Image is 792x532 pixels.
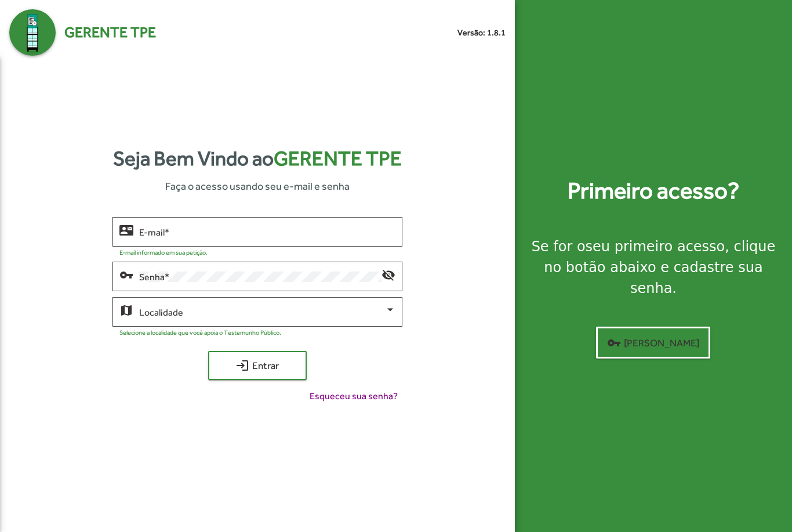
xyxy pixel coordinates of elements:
span: Gerente TPE [64,21,156,44]
mat-icon: contact_mail [119,223,133,237]
strong: Primeiro acesso? [568,173,739,208]
mat-icon: vpn_key [119,267,133,281]
mat-icon: vpn_key [607,336,621,350]
img: Logo Gerente [9,9,56,56]
strong: Seja Bem Vindo ao [113,143,402,174]
button: [PERSON_NAME] [596,327,710,359]
span: Gerente TPE [274,147,402,170]
span: Esqueceu sua senha? [310,389,398,403]
mat-icon: login [235,359,249,372]
strong: seu primeiro acesso [586,238,725,255]
span: [PERSON_NAME] [607,332,699,353]
mat-hint: E-mail informado em sua petição. [119,249,208,256]
div: Se for o , clique no botão abaixo e cadastre sua senha. [529,236,778,299]
small: Versão: 1.8.1 [457,27,506,39]
span: Entrar [219,355,296,376]
mat-hint: Selecione a localidade que você apoia o Testemunho Público. [119,329,281,336]
button: Entrar [208,351,307,380]
mat-icon: map [119,303,133,317]
span: Faça o acesso usando seu e-mail e senha [165,178,350,194]
mat-icon: visibility_off [382,267,395,281]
